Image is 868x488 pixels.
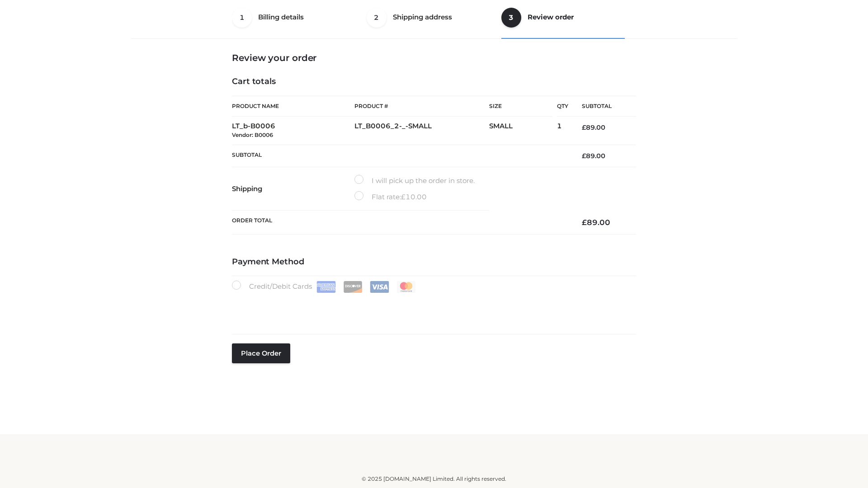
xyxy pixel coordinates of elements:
td: SMALL [489,117,557,145]
th: Size [489,96,552,117]
th: Product Name [232,96,354,117]
bdi: 89.00 [582,218,610,227]
bdi: 89.00 [582,123,605,131]
img: Amex [316,281,336,293]
th: Shipping [232,167,354,211]
bdi: 10.00 [401,192,427,201]
label: Credit/Debit Cards [232,281,417,293]
th: Subtotal [232,145,568,167]
span: £ [401,192,406,201]
img: Discover [343,281,363,293]
img: Mastercard [396,281,416,293]
td: LT_B0006_2-_-SMALL [354,117,489,145]
th: Qty [557,96,568,117]
img: Visa [370,281,389,293]
h4: Payment Method [232,257,636,267]
small: Vendor: B0006 [232,131,273,138]
div: © 2025 [DOMAIN_NAME] Limited. All rights reserved. [134,474,734,483]
th: Subtotal [568,96,636,117]
h3: Review your order [232,52,636,63]
th: Product # [354,96,489,117]
iframe: Secure payment input frame [230,291,634,324]
span: £ [582,218,587,227]
h4: Cart totals [232,77,636,87]
label: Flat rate: [354,191,427,203]
bdi: 89.00 [582,152,605,160]
td: LT_b-B0006 [232,117,354,145]
span: £ [582,152,586,160]
td: 1 [557,117,568,145]
th: Order Total [232,211,568,235]
span: £ [582,123,586,131]
label: I will pick up the order in store. [354,175,475,187]
button: Place order [232,343,290,363]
